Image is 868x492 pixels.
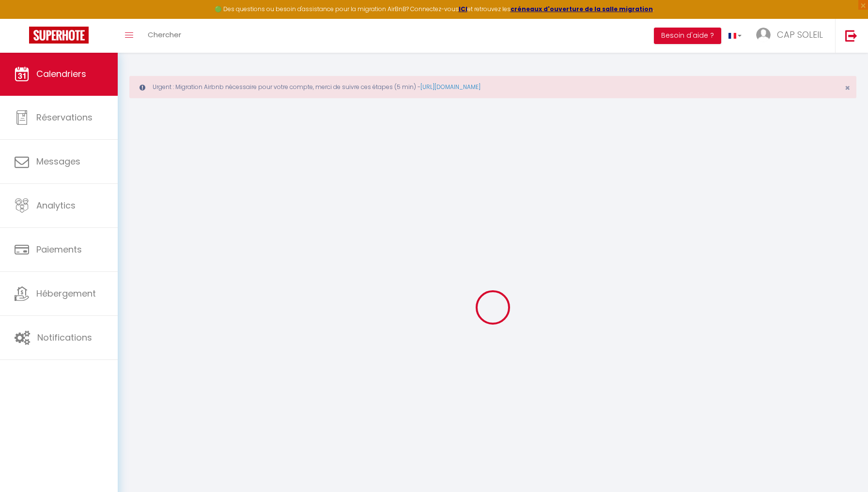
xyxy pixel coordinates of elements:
img: ... [756,28,771,42]
span: Hébergement [36,287,96,299]
div: Urgent : Migration Airbnb nécessaire pour votre compte, merci de suivre ces étapes (5 min) - [129,76,856,98]
span: CAP SOLEIL [777,29,823,41]
span: Réservations [36,111,93,123]
span: Paiements [36,243,82,255]
button: Besoin d'aide ? [654,28,721,44]
span: Chercher [148,30,181,40]
span: Messages [36,155,80,167]
img: Super Booking [29,27,89,44]
a: créneaux d'ouverture de la salle migration [511,5,653,13]
span: × [845,82,850,94]
a: Chercher [140,19,188,53]
span: Analytics [36,199,76,211]
span: Notifications [37,331,92,343]
span: Calendriers [36,68,86,80]
a: [URL][DOMAIN_NAME] [420,83,480,91]
button: Close [845,84,850,92]
a: ICI [459,5,467,13]
button: Ouvrir le widget de chat LiveChat [8,4,37,33]
a: ... CAP SOLEIL [749,19,835,53]
img: logout [845,30,857,42]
